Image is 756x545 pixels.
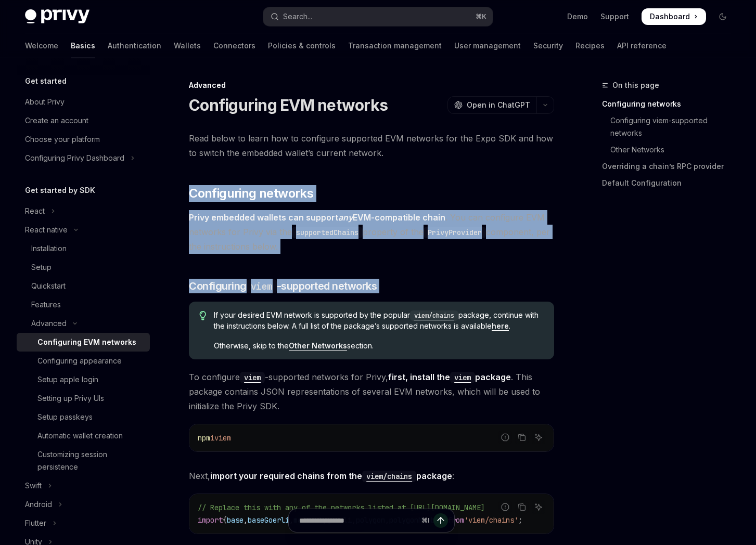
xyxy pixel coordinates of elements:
[189,80,554,90] div: Advanced
[348,33,442,58] a: Transaction management
[338,212,353,223] em: any
[31,299,61,311] div: Features
[189,185,313,202] span: Configuring networks
[25,133,100,146] div: Choose your platform
[492,321,509,331] a: here
[31,317,67,330] div: Advanced
[410,310,458,321] code: viem/chains
[25,75,67,87] h5: Get started
[37,336,136,348] div: Configuring EVM networks
[25,498,52,511] div: Android
[199,311,207,320] svg: Tip
[25,205,45,217] div: React
[17,239,150,258] a: Installation
[533,33,563,58] a: Security
[575,33,605,58] a: Recipes
[37,411,93,423] div: Setup passkeys
[17,514,150,533] button: Toggle Flutter section
[388,372,511,382] strong: first, install the package
[214,310,544,331] span: If your desired EVM network is supported by the popular package, continue with the instructions b...
[602,141,739,158] a: Other Networks
[600,11,629,22] a: Support
[362,471,416,482] code: viem/chains
[108,33,161,58] a: Authentication
[602,175,739,191] a: Default Configuration
[174,33,201,58] a: Wallets
[25,517,46,529] div: Flutter
[714,8,731,25] button: Toggle dark mode
[299,509,417,532] input: Ask a question...
[25,96,65,108] div: About Privy
[37,355,122,367] div: Configuring appearance
[362,471,416,481] a: viem/chains
[515,431,529,444] button: Copy the contents from the code block
[450,372,475,383] code: viem
[189,212,445,223] strong: Privy embedded wallets can support EVM-compatible chain
[25,9,89,24] img: dark logo
[240,372,265,382] a: viem
[198,433,210,443] span: npm
[37,430,123,442] div: Automatic wallet creation
[454,33,521,58] a: User management
[289,341,347,351] a: Other Networks
[515,500,529,514] button: Copy the contents from the code block
[17,314,150,333] button: Toggle Advanced section
[410,310,458,319] a: viem/chains
[214,341,544,351] span: Otherwise, skip to the section.
[247,279,277,293] code: viem
[31,242,67,255] div: Installation
[17,408,150,426] a: Setup passkeys
[532,500,545,514] button: Ask AI
[31,261,52,274] div: Setup
[532,431,545,444] button: Ask AI
[447,96,536,114] button: Open in ChatGPT
[17,495,150,514] button: Toggle Android section
[210,433,214,443] span: i
[25,184,95,197] h5: Get started by SDK
[433,513,448,528] button: Send message
[612,79,659,92] span: On this page
[17,258,150,277] a: Setup
[424,227,486,238] code: PrivyProvider
[450,372,475,382] a: viem
[25,479,42,492] div: Swift
[263,7,493,26] button: Open search
[71,33,95,58] a: Basics
[198,503,485,512] span: // Replace this with any of the networks listed at [URL][DOMAIN_NAME]
[642,8,706,25] a: Dashboard
[17,333,150,352] a: Configuring EVM networks
[189,279,377,293] span: Configuring -supported networks
[189,370,554,413] span: To configure -supported networks for Privy, . This package contains JSON representations of sever...
[467,100,530,110] span: Open in ChatGPT
[31,280,66,292] div: Quickstart
[498,500,512,514] button: Report incorrect code
[567,11,588,22] a: Demo
[498,431,512,444] button: Report incorrect code
[17,93,150,111] a: About Privy
[189,96,388,114] h1: Configuring EVM networks
[213,33,255,58] a: Connectors
[25,152,124,164] div: Configuring Privy Dashboard
[617,33,667,58] a: API reference
[17,202,150,220] button: Toggle React section
[268,33,336,58] a: Policies & controls
[37,392,104,405] div: Setting up Privy UIs
[17,111,150,130] a: Create an account
[17,130,150,149] a: Choose your platform
[292,227,363,238] code: supportedChains
[214,433,231,443] span: viem
[210,471,452,481] strong: import your required chains from the package
[37,448,144,473] div: Customizing session persistence
[602,158,739,175] a: Overriding a chain’s RPC provider
[650,11,690,22] span: Dashboard
[17,352,150,370] a: Configuring appearance
[17,149,150,167] button: Toggle Configuring Privy Dashboard section
[476,12,486,21] span: ⌘ K
[283,10,312,23] div: Search...
[602,112,739,141] a: Configuring viem-supported networks
[17,445,150,476] a: Customizing session persistence
[189,210,554,254] span: . You can configure EVM networks for Privy via the property of the component, per the instruction...
[25,224,68,236] div: React native
[17,476,150,495] button: Toggle Swift section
